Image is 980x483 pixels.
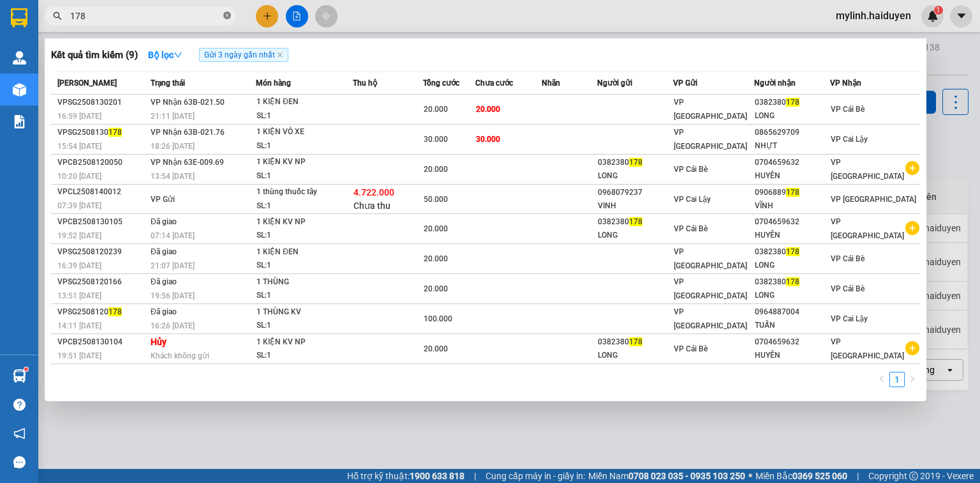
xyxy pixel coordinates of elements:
[674,128,747,151] span: VP [GEOGRAPHIC_DATA]
[256,155,352,169] div: 1 KIỆN KV NP
[151,321,195,330] span: 16:26 [DATE]
[424,105,448,114] span: 20.000
[11,8,27,27] img: logo-vxr
[223,11,231,19] span: close-circle
[755,139,829,153] div: NHỰT
[256,319,352,333] div: SL: 1
[256,349,352,363] div: SL: 1
[476,105,500,114] span: 20.000
[57,335,147,349] div: VPCB2508130104
[755,305,829,319] div: 0964887004
[13,427,26,440] span: notification
[256,169,352,183] div: SL: 1
[57,142,101,151] span: 15:54 [DATE]
[256,259,352,273] div: SL: 1
[57,112,101,121] span: 16:59 [DATE]
[256,305,352,319] div: 1 THÙNG KV
[151,307,177,316] span: Đã giao
[223,10,231,22] span: close-circle
[831,337,904,360] span: VP [GEOGRAPHIC_DATA]
[57,79,117,88] span: [PERSON_NAME]
[57,201,101,210] span: 07:39 [DATE]
[51,49,138,62] h3: Kết quả tìm kiếm ( 9 )
[151,337,167,347] strong: Hủy
[256,335,352,349] div: 1 KIỆN KV NP
[424,195,448,204] span: 50.000
[890,372,904,387] a: 1
[256,139,352,153] div: SL: 1
[786,277,799,286] span: 178
[889,372,905,387] li: 1
[256,95,352,109] div: 1 KIỆN ĐEN
[256,275,352,289] div: 1 THÙNG
[831,195,916,204] span: VP [GEOGRAPHIC_DATA]
[629,158,642,167] span: 178
[57,261,101,270] span: 16:39 [DATE]
[674,224,708,233] span: VP Cái Bè
[874,372,889,387] button: left
[151,247,177,256] span: Đã giao
[256,215,352,229] div: 1 KIỆN KV NP
[831,284,865,293] span: VP Cái Bè
[755,289,829,302] div: LONG
[57,96,147,109] div: VPSG2508130201
[151,261,195,270] span: 21:07 [DATE]
[151,231,195,240] span: 07:14 [DATE]
[755,275,829,289] div: 0382380
[905,341,919,355] span: plus-circle
[674,247,747,270] span: VP [GEOGRAPHIC_DATA]
[598,169,672,183] div: LONG
[831,254,865,263] span: VP Cái Bè
[542,79,560,88] span: Nhãn
[13,456,26,468] span: message
[755,229,829,242] div: HUYÊN
[108,307,122,316] span: 178
[905,221,919,235] span: plus-circle
[13,115,26,128] img: solution-icon
[755,319,829,332] div: TUẤN
[151,351,209,360] span: Khách không gửi
[424,254,448,263] span: 20.000
[598,349,672,362] div: LONG
[151,79,185,88] span: Trạng thái
[755,109,829,123] div: LONG
[755,186,829,199] div: 0906889
[674,98,747,121] span: VP [GEOGRAPHIC_DATA]
[598,229,672,242] div: LONG
[755,259,829,272] div: LONG
[424,284,448,293] span: 20.000
[13,399,26,411] span: question-circle
[874,372,889,387] li: Previous Page
[755,335,829,349] div: 0704659632
[148,50,182,60] strong: Bộ lọc
[151,112,195,121] span: 21:11 [DATE]
[353,201,390,211] span: Chưa thu
[57,245,147,259] div: VPSG2508120239
[256,199,352,213] div: SL: 1
[424,344,448,353] span: 20.000
[256,79,291,88] span: Món hàng
[423,79,459,88] span: Tổng cước
[24,367,28,371] sup: 1
[786,247,799,256] span: 178
[424,314,452,323] span: 100.000
[831,135,868,144] span: VP Cai Lậy
[830,79,861,88] span: VP Nhận
[57,291,101,300] span: 13:51 [DATE]
[57,231,101,240] span: 19:52 [DATE]
[905,161,919,175] span: plus-circle
[151,98,225,107] span: VP Nhận 63B-021.50
[151,291,195,300] span: 19:56 [DATE]
[256,229,352,243] div: SL: 1
[70,9,221,23] input: Tìm tên, số ĐT hoặc mã đơn
[755,215,829,229] div: 0704659632
[754,79,796,88] span: Người nhận
[108,128,122,137] span: 178
[674,277,747,300] span: VP [GEOGRAPHIC_DATA]
[57,126,147,139] div: VPSG2508130
[755,126,829,139] div: 0865629709
[755,199,829,213] div: VĨNH
[674,195,711,204] span: VP Cai Lậy
[598,186,672,199] div: 0968079237
[831,217,904,240] span: VP [GEOGRAPHIC_DATA]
